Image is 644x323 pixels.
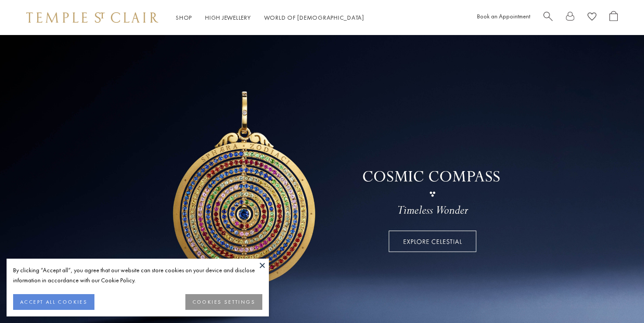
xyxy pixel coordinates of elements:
a: View Wishlist [588,11,596,25]
nav: Main navigation [176,12,364,23]
a: Search [543,11,553,25]
a: High JewelleryHigh Jewellery [205,14,251,21]
button: ACCEPT ALL COOKIES [13,294,94,310]
a: Book an Appointment [477,12,530,20]
img: Temple St. Clair [26,12,158,23]
button: COOKIES SETTINGS [185,294,262,310]
a: ShopShop [176,14,192,21]
div: By clicking “Accept all”, you agree that our website can store cookies on your device and disclos... [13,265,262,285]
a: Open Shopping Bag [609,11,618,25]
a: World of [DEMOGRAPHIC_DATA]World of [DEMOGRAPHIC_DATA] [264,14,364,21]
